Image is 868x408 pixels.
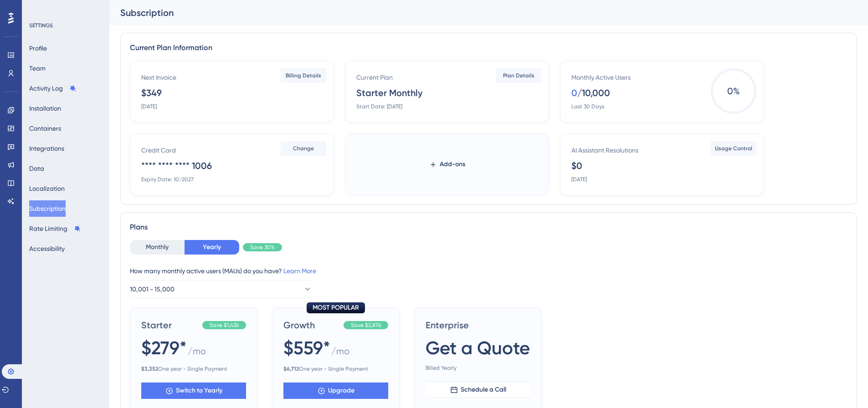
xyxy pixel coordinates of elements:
div: Credit Card [141,145,176,156]
button: Upgrade [283,382,388,399]
span: Save $2,876 [351,321,381,329]
div: SETTINGS [29,22,103,29]
span: Change [293,145,314,152]
span: $559* [283,335,330,361]
span: Growth [283,319,340,331]
span: One year - Single Payment [283,365,388,372]
div: Expiry Date: 10/2027 [141,176,194,183]
div: How many monthly active users (MAUs) do you have? [130,265,847,276]
button: Schedule a Call [426,382,530,398]
a: Learn More [283,267,316,275]
div: Subscription [120,6,834,19]
span: One year - Single Payment [141,365,246,372]
div: Current Plan [356,72,393,83]
button: Data [29,160,44,177]
div: $0 [571,159,582,172]
span: Add-ons [440,159,465,170]
b: $ 3,352 [141,366,158,372]
button: Team [29,60,46,76]
button: Localization [29,180,65,197]
button: Subscription [29,200,66,217]
div: [DATE] [571,176,587,183]
button: Switch to Yearly [141,382,246,399]
div: / 10,000 [577,87,610,99]
span: $279* [141,335,187,361]
button: Installation [29,100,61,117]
button: Integrations [29,140,64,157]
div: MOST POPULAR [307,302,365,313]
span: Switch to Yearly [176,385,222,396]
span: 0 % [711,68,756,114]
div: Next Invoice [141,72,176,83]
div: AI Assistant Resolutions [571,145,638,156]
div: [DATE] [141,103,157,110]
span: / mo [331,345,349,362]
span: 10,001 - 15,000 [130,284,175,295]
span: Starter [141,319,199,331]
button: Change [281,141,326,156]
span: Save $1,436 [210,321,239,329]
button: Plan Details [496,68,541,83]
span: Get a Quote [426,335,530,361]
span: Save 30% [250,244,275,251]
button: Rate Limiting [29,220,81,237]
div: Monthly Active Users [571,72,631,83]
div: Start Date: [DATE] [356,103,402,110]
span: Schedule a Call [461,384,506,395]
div: Current Plan Information [130,42,847,53]
button: Profile [29,40,47,56]
button: 10,001 - 15,000 [130,280,312,298]
button: Add-ons [429,156,465,173]
div: 0 [571,87,577,99]
span: Billing Details [286,72,321,79]
button: Usage Control [711,141,756,156]
button: Accessibility [29,240,65,257]
div: $349 [141,87,162,99]
span: Upgrade [328,385,354,396]
button: Containers [29,120,61,137]
div: Plans [130,222,847,233]
span: Usage Control [715,145,752,152]
b: $ 6,712 [283,366,299,372]
div: Starter Monthly [356,87,422,99]
span: Enterprise [426,319,530,331]
button: Yearly [185,240,239,255]
span: Billed Yearly [426,364,530,372]
span: Plan Details [503,72,534,79]
div: Last 30 Days [571,103,604,110]
button: Activity Log [29,80,77,97]
span: / mo [188,345,206,362]
button: Billing Details [281,68,326,83]
button: Monthly [130,240,185,255]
